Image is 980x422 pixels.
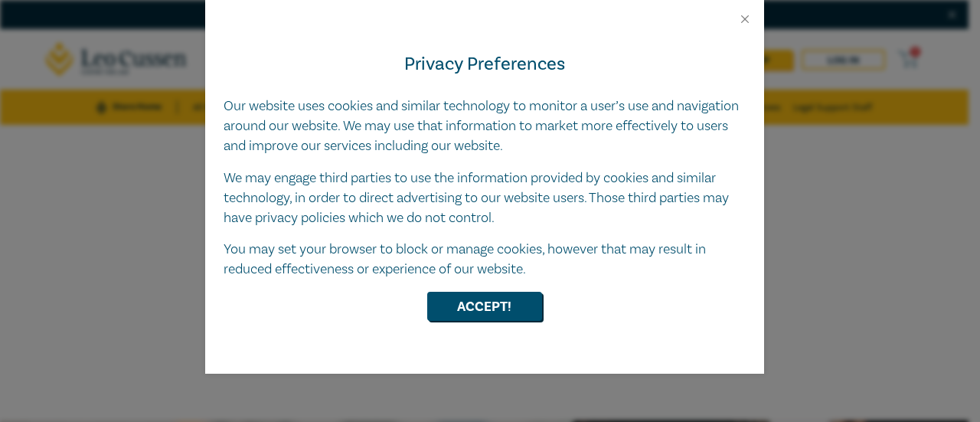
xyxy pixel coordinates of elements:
h4: Privacy Preferences [224,51,746,78]
button: Accept! [427,292,542,321]
p: Our website uses cookies and similar technology to monitor a user’s use and navigation around our... [224,97,746,156]
p: We may engage third parties to use the information provided by cookies and similar technology, in... [224,168,746,228]
button: Close [738,12,752,26]
p: You may set your browser to block or manage cookies, however that may result in reduced effective... [224,240,746,280]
